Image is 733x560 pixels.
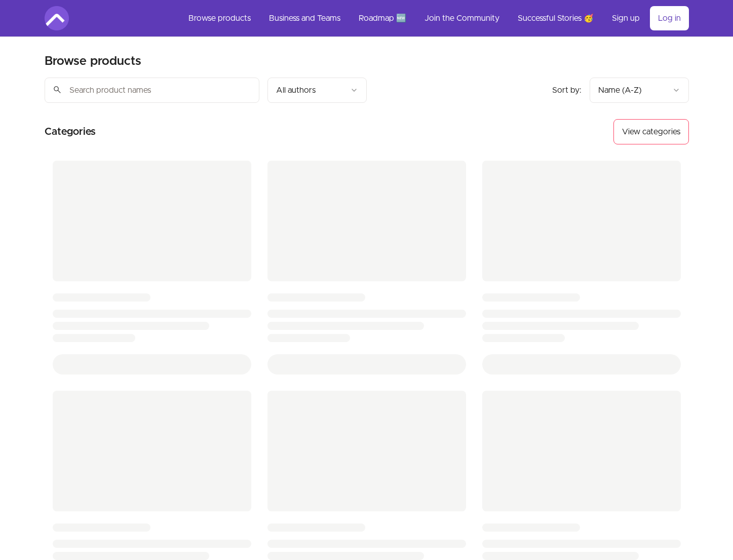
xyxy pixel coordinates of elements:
span: search [53,83,62,97]
input: Search product names [45,78,259,103]
button: Filter by author [267,78,367,103]
a: Successful Stories 🥳 [510,6,602,30]
nav: Main [180,6,689,30]
a: Sign up [604,6,648,30]
span: Sort by: [552,86,582,94]
a: Roadmap 🆕 [351,6,414,30]
h2: Categories [45,119,96,144]
a: Join the Community [416,6,508,30]
h2: Browse products [45,53,141,69]
button: Product sort options [590,78,689,103]
a: Log in [650,6,689,30]
a: Browse products [180,6,259,30]
button: View categories [613,119,689,144]
img: Amigoscode logo [45,6,69,30]
a: Business and Teams [261,6,349,30]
